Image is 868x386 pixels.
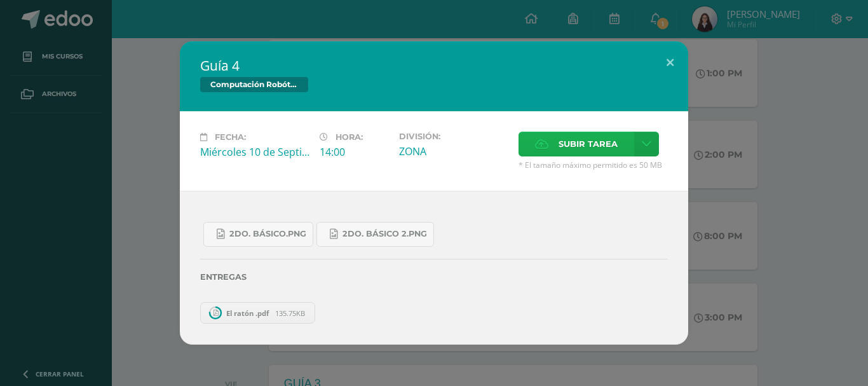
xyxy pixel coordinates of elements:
[519,160,668,170] span: * El tamaño máximo permitido es 50 MB
[652,41,688,85] button: Close (Esc)
[229,229,306,239] span: 2do. Básico.png
[215,132,246,142] span: Fecha:
[559,132,618,156] span: Subir tarea
[200,145,309,159] div: Miércoles 10 de Septiembre
[200,57,668,74] h2: Guía 4
[399,144,508,158] div: ZONA
[399,132,508,141] label: División:
[275,308,305,318] span: 135.75KB
[336,132,363,142] span: Hora:
[342,229,427,239] span: 2do. Básico 2.png
[316,222,434,247] a: 2do. Básico 2.png
[320,145,389,159] div: 14:00
[200,272,668,282] label: Entregas
[200,77,308,92] span: Computación Robótica
[203,222,313,247] a: 2do. Básico.png
[200,302,315,324] a: El ratón .pdf
[220,308,275,318] span: El ratón .pdf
